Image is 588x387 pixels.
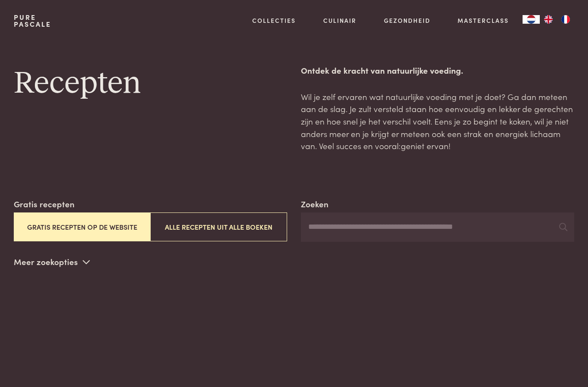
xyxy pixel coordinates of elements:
[523,15,540,24] a: NL
[523,15,540,24] div: Language
[14,212,151,241] button: Gratis recepten op de website
[523,15,574,24] aside: Language selected: Nederlands
[14,14,51,28] a: PurePascale
[323,16,356,25] a: Culinair
[540,15,574,24] ul: Language list
[301,91,574,152] p: Wil je zelf ervaren wat natuurlijke voeding met je doet? Ga dan meteen aan de slag. Je zult verst...
[150,212,287,241] button: Alle recepten uit alle boeken
[540,15,557,24] a: EN
[14,198,74,210] label: Gratis recepten
[557,15,574,24] a: FR
[14,64,287,103] h1: Recepten
[458,16,509,25] a: Masterclass
[14,256,90,268] p: Meer zoekopties
[384,16,430,25] a: Gezondheid
[252,16,296,25] a: Collecties
[301,198,328,210] label: Zoeken
[301,64,463,76] strong: Ontdek de kracht van natuurlijke voeding.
